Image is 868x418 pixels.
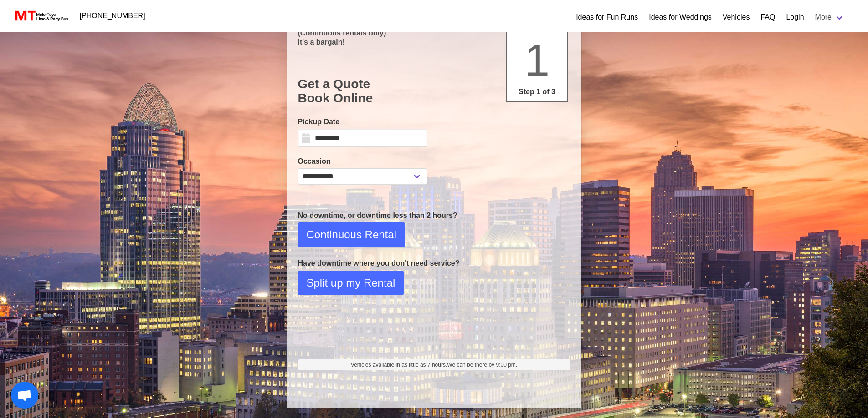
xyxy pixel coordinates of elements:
a: FAQ [760,12,775,23]
a: More [810,8,850,26]
a: [PHONE_NUMBER] [74,7,151,25]
p: No downtime, or downtime less than 2 hours? [298,210,570,221]
p: Have downtime where you don't need service? [298,258,570,269]
a: Ideas for Weddings [649,12,712,23]
p: Step 1 of 3 [511,86,564,97]
label: Pickup Date [298,116,427,127]
label: Occasion [298,156,427,167]
span: We can be there by 9:00 pm. [447,362,517,368]
span: Vehicles available in as little as 7 hours. [351,361,517,369]
button: Split up my Rental [298,271,404,295]
span: 1 [524,35,550,86]
a: Vehicles [723,12,750,23]
img: MotorToys Logo [13,10,69,22]
button: Continuous Rental [298,222,405,247]
a: Open chat [11,382,38,409]
a: Login [786,12,804,23]
h1: Get a Quote Book Online [298,77,570,106]
a: Ideas for Fun Runs [576,12,638,23]
span: Continuous Rental [307,227,396,243]
p: It's a bargain! [298,38,570,46]
p: (Continuous rentals only) [298,29,570,37]
span: Split up my Rental [307,275,395,291]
